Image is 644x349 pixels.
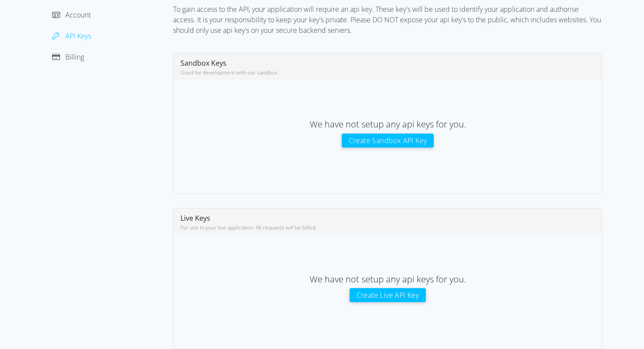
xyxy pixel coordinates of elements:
span: We have not setup any api keys for you. [310,118,466,130]
button: Create Sandbox API Key [342,134,434,148]
div: For use in your live application. All requests will be billed. [180,224,595,232]
span: We have not setup any api keys for you. [310,273,466,285]
span: Live Keys [180,213,210,223]
span: Billing [65,52,84,62]
a: Billing [52,52,84,62]
a: API Keys [52,31,91,41]
button: Create Live API Key [350,288,426,302]
span: API Keys [65,31,91,41]
span: Sandbox Keys [180,58,226,68]
a: Account [52,10,91,20]
div: Used for development with our sandbox. [180,69,595,77]
div: To gain access to the API, your application will require an api key. These key's will be used to ... [173,0,602,39]
span: Account [65,10,91,20]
